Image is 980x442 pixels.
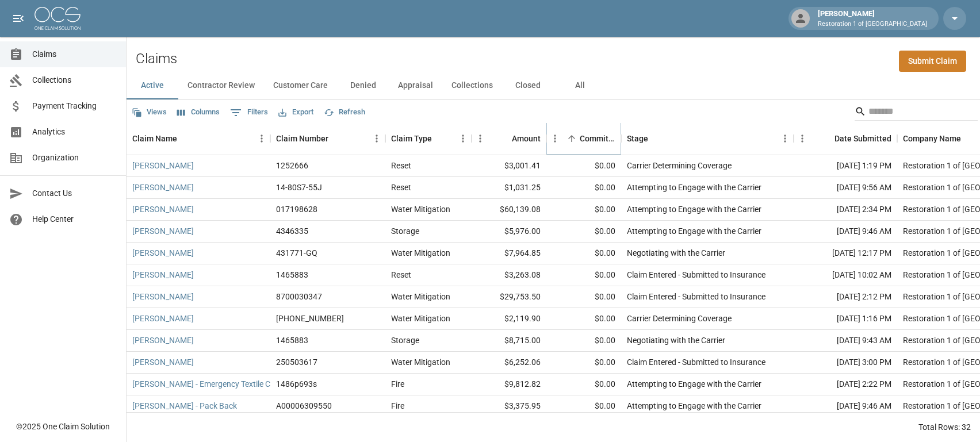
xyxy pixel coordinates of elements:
[368,130,385,147] button: Menu
[391,225,419,237] div: Storage
[472,221,546,243] div: $5,976.00
[546,122,621,155] div: Committed Amount
[132,160,194,171] a: [PERSON_NAME]
[276,291,322,302] div: 8700030347
[132,203,194,215] a: [PERSON_NAME]
[174,103,223,121] button: Select columns
[276,356,317,368] div: 250503617
[472,286,546,308] div: $29,753.50
[627,269,765,280] div: Claim Entered - Submitted to Insurance
[472,395,546,417] div: $3,375.95
[546,177,621,199] div: $0.00
[178,72,264,99] button: Contractor Review
[472,122,546,155] div: Amount
[276,160,308,171] div: 1252666
[391,122,432,155] div: Claim Type
[813,8,932,29] div: [PERSON_NAME]
[794,308,897,330] div: [DATE] 1:16 PM
[794,330,897,352] div: [DATE] 9:43 AM
[391,335,419,346] div: Storage
[276,313,344,324] div: 01-008-403405
[270,122,385,155] div: Claim Number
[132,400,237,412] a: [PERSON_NAME] - Pack Back
[794,395,897,417] div: [DATE] 9:46 AM
[127,72,178,99] button: Active
[502,72,554,99] button: Closed
[546,155,621,177] div: $0.00
[391,291,450,302] div: Water Mitigation
[472,199,546,221] div: $60,139.08
[132,182,194,193] a: [PERSON_NAME]
[554,72,606,99] button: All
[818,130,834,147] button: Sort
[276,335,308,346] div: 1465883
[627,160,732,171] div: Carrier Determining Coverage
[32,100,117,112] span: Payment Tracking
[391,203,450,215] div: Water Mitigation
[132,269,194,280] a: [PERSON_NAME]
[903,122,961,155] div: Company Name
[627,400,761,412] div: Attempting to Engage with the Carrier
[276,203,317,215] div: 017198628
[385,122,472,155] div: Claim Type
[32,126,117,138] span: Analytics
[337,72,389,99] button: Denied
[391,160,411,171] div: Reset
[627,122,648,155] div: Stage
[454,130,472,147] button: Menu
[132,247,194,259] a: [PERSON_NAME]
[132,378,296,390] a: [PERSON_NAME] - Emergency Textile Cleaning
[7,7,30,30] button: open drawer
[227,103,271,122] button: Show filters
[276,378,317,390] div: 1486p693s
[794,221,897,243] div: [DATE] 9:46 AM
[32,152,117,164] span: Organization
[472,308,546,330] div: $2,119.90
[132,356,194,368] a: [PERSON_NAME]
[391,356,450,368] div: Water Mitigation
[627,291,765,302] div: Claim Entered - Submitted to Insurance
[627,356,765,368] div: Claim Entered - Submitted to Insurance
[496,130,512,147] button: Sort
[546,395,621,417] div: $0.00
[264,72,337,99] button: Customer Care
[136,51,177,67] h2: Claims
[276,247,317,259] div: 431771-GQ
[32,48,117,60] span: Claims
[276,182,322,193] div: 14-80S7-55J
[794,264,897,286] div: [DATE] 10:02 AM
[627,182,761,193] div: Attempting to Engage with the Carrier
[512,122,541,155] div: Amount
[132,225,194,237] a: [PERSON_NAME]
[253,130,270,147] button: Menu
[546,264,621,286] div: $0.00
[32,187,117,199] span: Contact Us
[472,352,546,374] div: $6,252.06
[16,421,110,432] div: © 2025 One Claim Solution
[918,421,971,433] div: Total Rows: 32
[794,122,897,155] div: Date Submitted
[627,203,761,215] div: Attempting to Engage with the Carrier
[321,103,368,121] button: Refresh
[432,130,448,147] button: Sort
[794,374,897,395] div: [DATE] 2:22 PM
[546,352,621,374] div: $0.00
[794,155,897,177] div: [DATE] 1:19 PM
[899,51,966,72] a: Submit Claim
[32,74,117,86] span: Collections
[276,225,308,237] div: 4346335
[132,313,194,324] a: [PERSON_NAME]
[794,199,897,221] div: [DATE] 2:34 PM
[546,374,621,395] div: $0.00
[794,352,897,374] div: [DATE] 3:00 PM
[472,155,546,177] div: $3,001.41
[391,182,411,193] div: Reset
[127,122,270,155] div: Claim Name
[564,130,580,147] button: Sort
[546,330,621,352] div: $0.00
[961,130,977,147] button: Sort
[776,130,794,147] button: Menu
[276,269,308,280] div: 1465883
[794,286,897,308] div: [DATE] 2:12 PM
[391,269,411,280] div: Reset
